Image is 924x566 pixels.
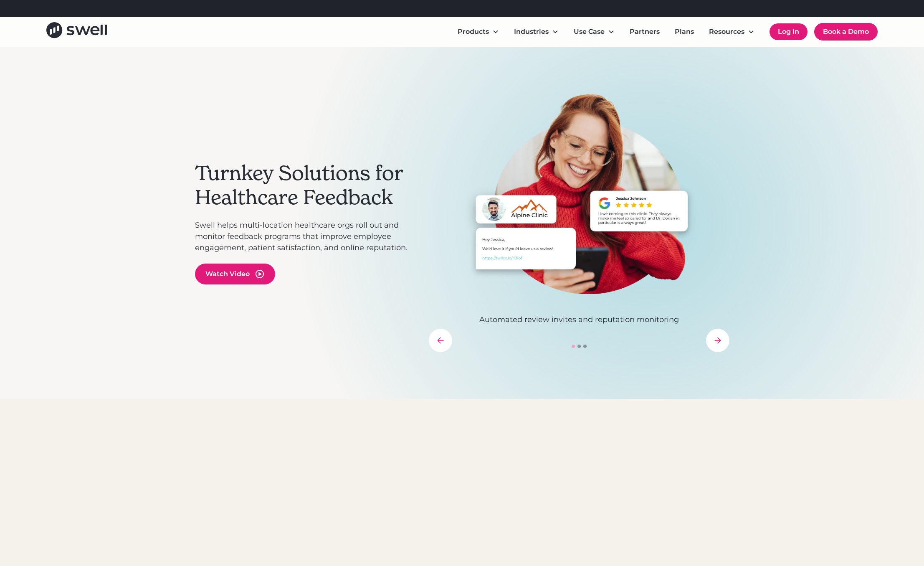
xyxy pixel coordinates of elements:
[668,23,701,40] a: Plans
[195,264,275,284] a: open lightbox
[46,22,107,41] a: home
[195,220,420,254] p: Swell helps multi-location healthcare orgs roll out and monitor feedback programs that improve em...
[429,94,729,352] div: carousel
[623,23,666,40] a: Partners
[429,329,452,352] div: previous slide
[514,27,549,37] div: Industries
[706,329,729,352] div: next slide
[507,23,565,40] div: Industries
[195,161,420,209] h2: Turnkey Solutions for Healthcare Feedback
[583,345,587,348] div: Show slide 3 of 3
[572,345,575,348] div: Show slide 1 of 3
[814,23,878,41] a: Book a Demo
[702,23,761,40] div: Resources
[205,269,250,279] div: Watch Video
[781,476,924,566] iframe: Chat Widget
[567,23,621,40] div: Use Case
[451,23,506,40] div: Products
[574,27,605,37] div: Use Case
[577,345,581,348] div: Show slide 2 of 3
[709,27,744,37] div: Resources
[770,23,808,40] a: Log In
[429,314,729,325] p: Automated review invites and reputation monitoring
[458,27,489,37] div: Products
[429,94,729,325] div: 1 of 3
